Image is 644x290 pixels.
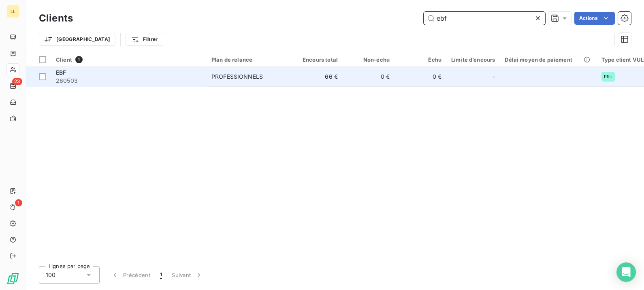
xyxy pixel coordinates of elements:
[451,56,495,63] div: Limite d’encours
[424,12,545,25] input: Rechercher
[39,11,73,26] h3: Clients
[493,73,495,81] span: -
[56,77,202,85] span: 260503
[39,33,115,46] button: [GEOGRAPHIC_DATA]
[6,272,19,285] img: Logo LeanPay
[343,67,395,86] td: 0 €
[56,69,66,76] span: EBF
[399,56,441,63] div: Échu
[56,56,72,63] span: Client
[348,56,390,63] div: Non-échu
[155,266,167,284] button: 1
[167,266,208,284] button: Suivant
[291,67,343,86] td: 66 €
[75,56,83,63] span: 1
[574,12,615,25] button: Actions
[160,271,162,279] span: 1
[46,271,55,279] span: 100
[211,56,286,63] div: Plan de relance
[604,74,612,79] span: PR+
[12,78,22,85] span: 23
[6,5,19,18] div: LL
[296,56,338,63] div: Encours total
[106,266,155,284] button: Précédent
[15,199,22,206] span: 1
[126,33,163,46] button: Filtrer
[395,67,446,86] td: 0 €
[616,262,636,282] div: Open Intercom Messenger
[211,73,263,81] div: PROFESSIONNELS
[505,56,591,63] div: Délai moyen de paiement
